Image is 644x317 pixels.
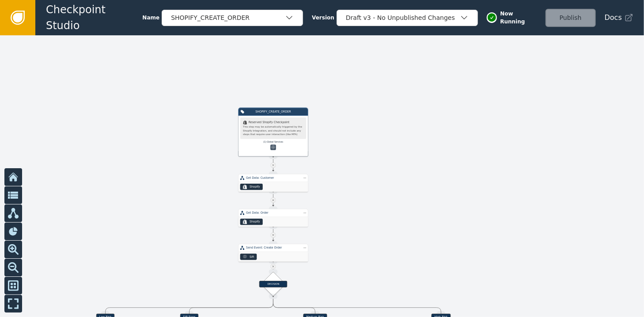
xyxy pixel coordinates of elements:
[240,140,307,145] div: ( 1 ) Global Services
[46,2,142,34] span: Checkpoint Studio
[246,246,300,250] div: Send Event: Create Order
[171,13,285,23] div: SHOPIFY_CREATE_ORDER
[605,12,633,23] a: Docs
[259,281,287,287] div: DECISION
[243,120,303,125] div: Reserved Shopify Checkpoint
[605,12,622,23] span: Docs
[142,14,159,22] span: Name
[162,10,303,26] button: SHOPIFY_CREATE_ORDER
[243,125,303,136] div: This step may be automatically triggered by the Shopify Integration, and should not include any s...
[246,109,300,114] div: SHOPIFY_CREATE_ORDER
[312,14,334,22] span: Version
[246,176,300,180] div: Get Data: Customer
[246,211,300,215] div: Get Data: Order
[500,10,538,26] span: Now Running
[250,185,260,189] div: Shopify
[346,13,460,23] div: Draft v3 - No Unpublished Changes
[250,255,254,259] div: Sift
[250,220,260,224] div: Shopify
[337,10,478,26] button: Draft v3 - No Unpublished Changes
